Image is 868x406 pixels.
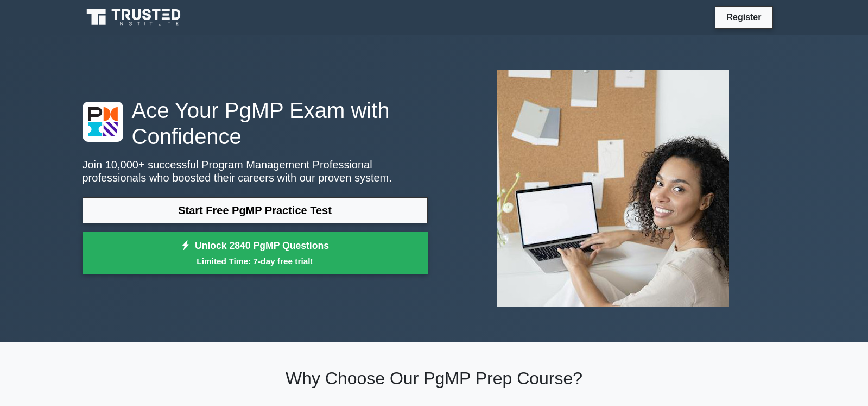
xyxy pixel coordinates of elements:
h2: Why Choose Our PgMP Prep Course? [83,368,786,389]
small: Limited Time: 7-day free trial! [96,255,414,267]
h1: Ace Your PgMP Exam with Confidence [83,97,428,149]
a: Unlock 2840 PgMP QuestionsLimited Time: 7-day free trial! [83,232,428,275]
a: Start Free PgMP Practice Test [83,197,428,223]
a: Register [720,10,768,24]
p: Join 10,000+ successful Program Management Professional professionals who boosted their careers w... [83,158,428,184]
